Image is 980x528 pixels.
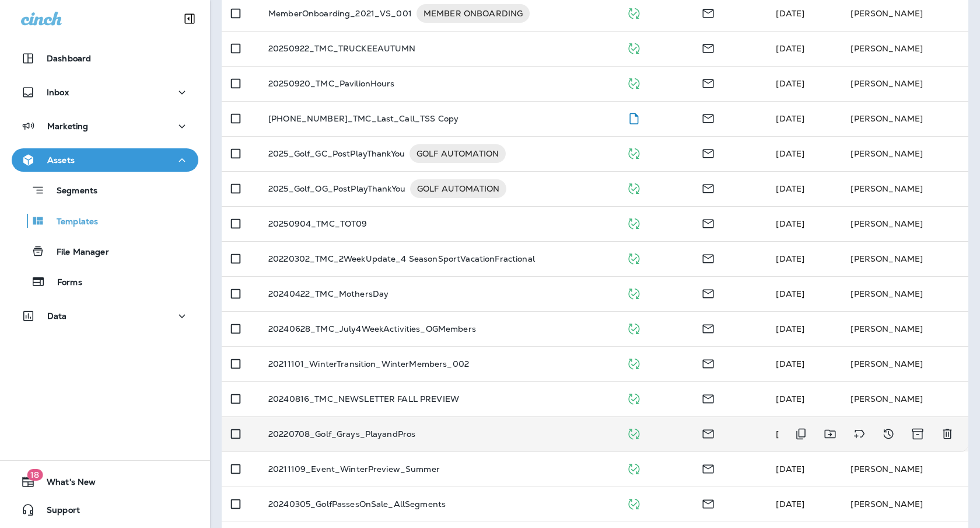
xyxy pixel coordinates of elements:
div: GOLF AUTOMATION [409,144,506,163]
td: [PERSON_NAME] [841,31,968,66]
span: Johanna Bell [776,113,804,124]
span: Published [626,182,641,193]
p: 2025_Golf_GC_PostPlayThankYou [268,144,405,163]
td: [PERSON_NAME] [841,381,968,416]
div: GOLF AUTOMATION [410,179,506,198]
span: Published [626,322,641,333]
td: [PERSON_NAME] [841,451,968,487]
td: [PERSON_NAME] [841,241,968,276]
span: Published [626,463,641,473]
button: Move to folder [818,422,842,446]
span: Colin Lygren [776,183,804,194]
span: Colin Lygren [776,148,804,159]
span: [DATE] [776,253,804,264]
span: Email [701,112,715,123]
span: Published [626,252,641,263]
button: Templates [12,209,198,233]
span: Email [701,217,715,228]
td: [PERSON_NAME] [841,276,968,311]
span: Email [701,42,715,53]
span: Draft [626,112,641,123]
span: Email [701,287,715,298]
span: Email [701,463,715,473]
p: 2025_Golf_OG_PostPlayThankYou [268,179,405,198]
button: Support [12,498,198,522]
p: 20250920_TMC_PavilionHours [268,79,395,88]
span: Email [701,7,715,18]
span: Published [626,357,641,368]
p: 20240422_TMC_MothersDay [268,289,388,298]
span: Colin Lygren [776,499,804,509]
button: Segments [12,178,198,203]
span: Email [701,357,715,368]
button: Delete [936,422,959,446]
span: Colin Lygren [776,289,804,299]
button: Duplicate [789,422,813,446]
span: Published [626,392,641,403]
p: 20250922_TMC_TRUCKEEAUTUMN [268,44,416,53]
span: Johanna Bell [776,394,804,404]
span: Email [701,392,715,403]
p: Dashboard [47,54,91,63]
p: 20240628_TMC_July4WeekActivities_OGMembers [268,324,476,334]
td: [PERSON_NAME] [841,171,968,206]
span: Published [626,77,641,88]
span: Email [701,182,715,193]
td: [PERSON_NAME] [841,66,968,101]
p: File Manager [45,247,109,258]
span: Published [626,42,641,53]
span: Published [626,7,641,18]
p: Data [47,311,67,321]
span: Johanna Bell [776,218,804,229]
td: [PERSON_NAME] [841,136,968,171]
span: Colin Lygren [776,78,804,89]
button: Archive [906,422,930,446]
span: Email [701,428,715,438]
td: [PERSON_NAME] [841,206,968,241]
td: [PERSON_NAME] [841,311,968,346]
p: 20211109_Event_WinterPreview_Summer [268,464,440,474]
span: GOLF AUTOMATION [409,148,506,159]
p: MemberOnboarding_2021_VS_001 [268,4,412,23]
p: Segments [45,186,97,197]
span: Published [626,287,641,298]
td: [PERSON_NAME] [841,487,968,522]
span: Johanna Bell [776,43,804,54]
span: Published [626,498,641,508]
span: 18 [27,469,43,481]
p: Assets [47,155,75,165]
button: Collapse Sidebar [173,7,206,30]
td: [PERSON_NAME] [841,346,968,381]
p: 20220302_TMC_2WeekUpdate_4 SeasonSportVacationFractional [268,254,535,263]
span: Email [701,77,715,88]
span: Published [626,428,641,438]
span: [DATE] [776,464,804,474]
button: Forms [12,269,198,294]
p: 20240816_TMC_NEWSLETTER FALL PREVIEW [268,394,459,404]
span: Email [701,498,715,508]
button: View Changelog [877,422,900,446]
button: Add tags [848,422,871,446]
td: [PERSON_NAME] [841,101,968,136]
p: 20240305_GolfPassesOnSale_AllSegments [268,499,446,509]
p: 20220708_Golf_Grays_PlayandPros [268,429,415,439]
p: 20211101_WinterTransition_WinterMembers_002 [268,359,469,369]
span: Email [701,252,715,263]
button: Assets [12,148,198,172]
p: Marketing [47,121,88,131]
span: Support [35,505,80,519]
span: [DATE] [776,429,804,439]
button: Inbox [12,81,198,104]
p: 20250904_TMC_TOT09 [268,219,367,228]
button: File Manager [12,239,198,263]
span: Email [701,322,715,333]
span: Colin Lygren [776,8,804,19]
button: 18What's New [12,470,198,494]
button: Data [12,304,198,328]
button: Dashboard [12,47,198,70]
p: Templates [45,217,98,228]
span: What's New [35,477,96,491]
p: Inbox [47,88,69,97]
span: Published [626,147,641,158]
span: MEMBER ONBOARDING [416,8,530,19]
